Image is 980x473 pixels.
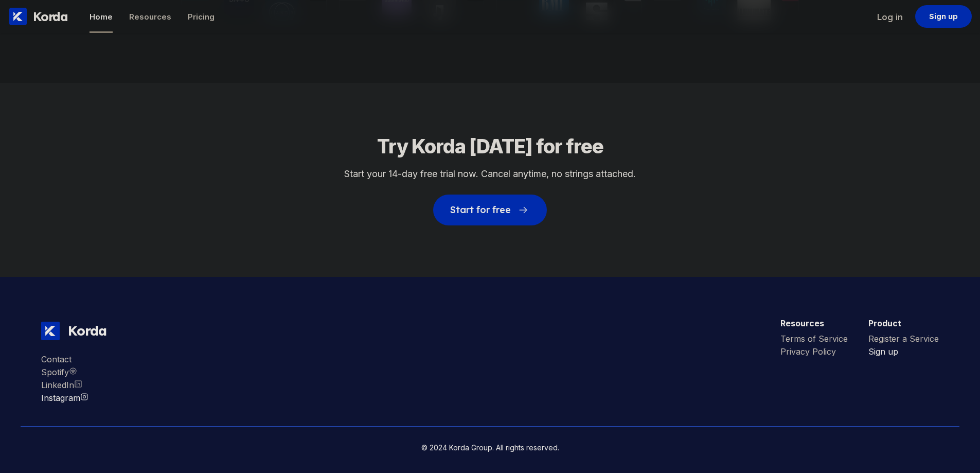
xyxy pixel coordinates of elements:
div: LinkedIn [41,380,88,390]
a: Instagram [41,393,88,406]
div: Korda [60,322,106,339]
div: Privacy Policy [780,346,848,357]
div: Register a Service [868,334,939,344]
div: Terms of Service [780,334,848,344]
div: Sign up [868,346,939,357]
a: Sign up [868,346,939,359]
div: Home [90,12,113,22]
div: Try Korda [DATE] for free [377,134,603,158]
div: Start for free [450,205,510,215]
div: Start your 14-day free trial now. Cancel anytime, no strings attached. [344,168,636,179]
a: Sign up [915,5,972,28]
h3: Product [868,318,939,328]
div: Spotify [41,367,88,377]
div: Korda [33,9,68,24]
a: Privacy Policy [780,346,848,359]
div: Contact [41,354,88,364]
div: Pricing [188,12,215,22]
div: Sign up [929,11,958,22]
a: Instagram [41,367,88,380]
small: © 2024 Korda Group. All rights reserved. [421,443,559,452]
a: Start for free [433,179,546,225]
h3: Resources [780,318,848,328]
div: Log in [877,12,903,22]
div: Instagram [41,393,88,403]
a: Terms of Service [780,334,848,346]
a: LinkedIn [41,380,88,393]
a: Register a Service [868,334,939,346]
div: Resources [129,12,171,22]
a: Contact [41,354,88,367]
button: Start for free [433,195,546,225]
